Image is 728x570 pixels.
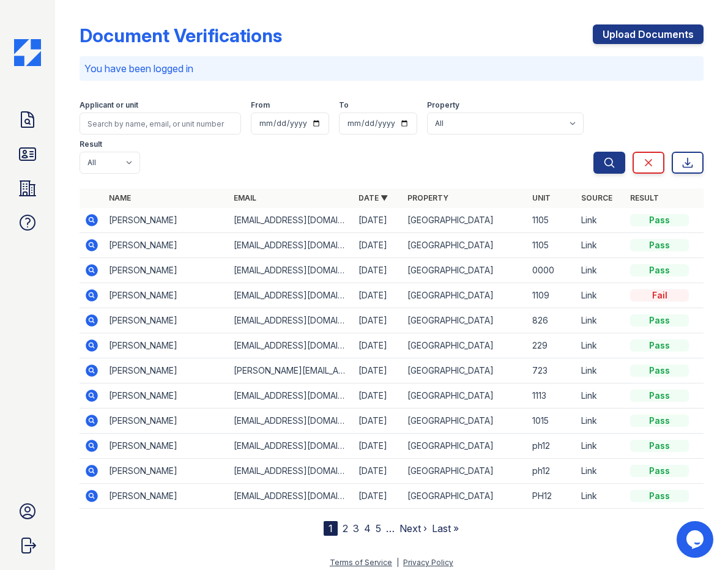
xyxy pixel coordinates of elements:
[630,193,659,202] a: Result
[403,434,527,459] td: [GEOGRAPHIC_DATA]
[376,522,381,535] a: 5
[527,258,576,283] td: 0000
[229,484,354,509] td: [EMAIL_ADDRESS][DOMAIN_NAME]
[234,193,256,202] a: Email
[407,193,448,202] a: Property
[403,484,527,509] td: [GEOGRAPHIC_DATA]
[104,208,229,233] td: [PERSON_NAME]
[427,100,459,110] label: Property
[630,465,689,477] div: Pass
[104,358,229,383] td: [PERSON_NAME]
[403,358,527,383] td: [GEOGRAPHIC_DATA]
[576,308,625,333] td: Link
[532,193,551,202] a: Unit
[229,233,354,258] td: [EMAIL_ADDRESS][DOMAIN_NAME]
[527,358,576,383] td: 723
[403,283,527,308] td: [GEOGRAPHIC_DATA]
[229,208,354,233] td: [EMAIL_ADDRESS][DOMAIN_NAME]
[354,358,403,383] td: [DATE]
[229,308,354,333] td: [EMAIL_ADDRESS][DOMAIN_NAME]
[396,558,399,567] div: |
[403,558,453,567] a: Privacy Policy
[576,409,625,434] td: Link
[527,208,576,233] td: 1105
[403,233,527,258] td: [GEOGRAPHIC_DATA]
[403,208,527,233] td: [GEOGRAPHIC_DATA]
[80,139,102,149] label: Result
[576,283,625,308] td: Link
[630,415,689,427] div: Pass
[576,258,625,283] td: Link
[576,208,625,233] td: Link
[104,233,229,258] td: [PERSON_NAME]
[677,521,716,558] iframe: chat widget
[527,459,576,484] td: ph12
[229,358,354,383] td: [PERSON_NAME][EMAIL_ADDRESS][DOMAIN_NAME]
[403,308,527,333] td: [GEOGRAPHIC_DATA]
[339,100,349,110] label: To
[80,24,282,46] div: Document Verifications
[354,459,403,484] td: [DATE]
[527,283,576,308] td: 1109
[354,208,403,233] td: [DATE]
[527,383,576,409] td: 1113
[630,289,689,302] div: Fail
[324,521,338,536] div: 1
[353,522,359,535] a: 3
[229,383,354,409] td: [EMAIL_ADDRESS][DOMAIN_NAME]
[630,365,689,377] div: Pass
[399,522,427,535] a: Next ›
[403,333,527,358] td: [GEOGRAPHIC_DATA]
[630,390,689,402] div: Pass
[593,24,704,44] a: Upload Documents
[229,333,354,358] td: [EMAIL_ADDRESS][DOMAIN_NAME]
[354,283,403,308] td: [DATE]
[527,308,576,333] td: 826
[354,233,403,258] td: [DATE]
[527,484,576,509] td: PH12
[229,258,354,283] td: [EMAIL_ADDRESS][DOMAIN_NAME]
[104,484,229,509] td: [PERSON_NAME]
[576,484,625,509] td: Link
[576,383,625,409] td: Link
[354,333,403,358] td: [DATE]
[104,258,229,283] td: [PERSON_NAME]
[630,339,689,352] div: Pass
[630,440,689,452] div: Pass
[527,434,576,459] td: ph12
[354,434,403,459] td: [DATE]
[229,283,354,308] td: [EMAIL_ADDRESS][DOMAIN_NAME]
[104,333,229,358] td: [PERSON_NAME]
[630,490,689,502] div: Pass
[343,522,348,535] a: 2
[354,409,403,434] td: [DATE]
[104,283,229,308] td: [PERSON_NAME]
[104,383,229,409] td: [PERSON_NAME]
[630,214,689,226] div: Pass
[630,314,689,327] div: Pass
[581,193,612,202] a: Source
[364,522,371,535] a: 4
[80,113,241,135] input: Search by name, email, or unit number
[229,459,354,484] td: [EMAIL_ADDRESS][DOMAIN_NAME]
[104,409,229,434] td: [PERSON_NAME]
[576,434,625,459] td: Link
[14,39,41,66] img: CE_Icon_Blue-c292c112584629df590d857e76928e9f676e5b41ef8f769ba2f05ee15b207248.png
[358,193,388,202] a: Date ▼
[403,258,527,283] td: [GEOGRAPHIC_DATA]
[403,383,527,409] td: [GEOGRAPHIC_DATA]
[104,434,229,459] td: [PERSON_NAME]
[403,409,527,434] td: [GEOGRAPHIC_DATA]
[386,521,395,536] span: …
[229,434,354,459] td: [EMAIL_ADDRESS][DOMAIN_NAME]
[576,358,625,383] td: Link
[251,100,270,110] label: From
[576,233,625,258] td: Link
[527,409,576,434] td: 1015
[354,383,403,409] td: [DATE]
[80,100,138,110] label: Applicant or unit
[84,61,699,76] p: You have been logged in
[104,459,229,484] td: [PERSON_NAME]
[109,193,131,202] a: Name
[403,459,527,484] td: [GEOGRAPHIC_DATA]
